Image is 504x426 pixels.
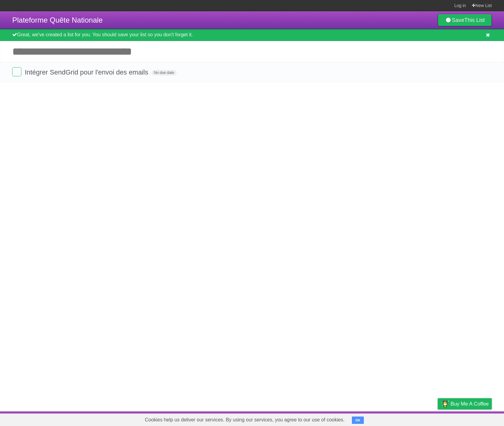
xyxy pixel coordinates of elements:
img: Buy me a coffee [441,399,449,409]
a: Terms [409,413,422,424]
a: Buy me a coffee [438,398,492,410]
label: Done [12,67,21,76]
a: Privacy [430,413,446,424]
a: SaveThis List [438,14,492,26]
span: No due date [152,70,176,75]
a: Suggest a feature [453,413,492,424]
span: Buy me a coffee [451,399,489,409]
span: Cookies help us deliver our services. By using our services, you agree to our use of cookies. [139,414,351,426]
button: OK [352,417,364,424]
b: This List [464,17,485,23]
span: Intégrer SendGrid pour l'envoi des emails [25,68,150,76]
span: Plateforme Quête Nationale [12,16,103,24]
a: Developers [377,413,401,424]
a: About [356,413,369,424]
